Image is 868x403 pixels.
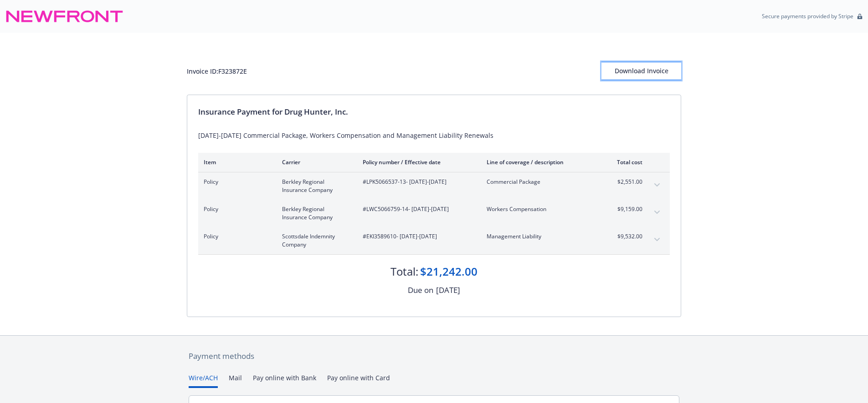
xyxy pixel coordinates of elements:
button: Download Invoice [601,62,681,80]
span: Workers Compensation [487,205,594,213]
div: Payment methods [189,350,679,362]
div: [DATE] [436,284,460,296]
span: #EKI3589610 - [DATE]-[DATE] [363,232,472,241]
span: Management Liability [487,232,594,241]
div: Carrier [282,158,348,166]
button: Pay online with Bank [253,373,316,388]
span: $9,532.00 [608,232,642,241]
div: PolicyScottsdale Indemnity Company#EKI3589610- [DATE]-[DATE]Management Liability$9,532.00expand c... [198,227,670,254]
span: Berkley Regional Insurance Company [282,205,348,222]
span: Scottsdale Indemnity Company [282,232,348,249]
div: [DATE]-[DATE] Commercial Package, Workers Compensation and Management Liability Renewals [198,131,670,140]
div: Due on [408,284,433,296]
button: expand content [650,232,664,247]
button: expand content [650,205,664,220]
span: $2,551.00 [608,178,642,186]
button: Wire/ACH [189,373,218,388]
div: PolicyBerkley Regional Insurance Company#LPK5066537-13- [DATE]-[DATE]Commercial Package$2,551.00e... [198,172,670,200]
div: PolicyBerkley Regional Insurance Company#LWC5066759-14- [DATE]-[DATE]Workers Compensation$9,159.0... [198,200,670,227]
span: Commercial Package [487,178,594,186]
div: Insurance Payment for Drug Hunter, Inc. [198,106,670,118]
button: expand content [650,178,664,192]
button: Mail [229,373,242,388]
span: $9,159.00 [608,205,642,213]
div: Download Invoice [601,62,681,80]
span: #LWC5066759-14 - [DATE]-[DATE] [363,205,472,213]
span: Berkley Regional Insurance Company [282,178,348,194]
span: Policy [204,205,267,213]
div: Policy number / Effective date [363,158,472,166]
span: Policy [204,232,267,241]
div: $21,242.00 [420,264,478,279]
div: Total cost [608,158,642,166]
p: Secure payments provided by Stripe [762,12,853,20]
div: Item [204,158,267,166]
span: Policy [204,178,267,186]
div: Total: [390,264,418,279]
span: #LPK5066537-13 - [DATE]-[DATE] [363,178,472,186]
div: Line of coverage / description [487,158,594,166]
button: Pay online with Card [327,373,390,388]
div: Invoice ID: F323872E [187,66,247,76]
